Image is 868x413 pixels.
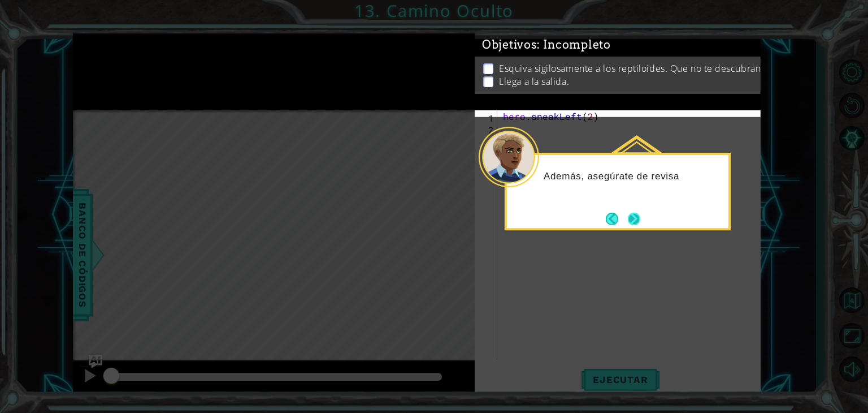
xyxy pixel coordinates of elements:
[628,213,640,225] button: Next
[499,77,569,89] p: Llega a la salida.
[544,170,721,183] p: Además, asegúrate de revisa
[606,213,628,225] button: Back
[482,40,611,54] span: Objetivos
[537,40,610,53] span: : Incompleto
[499,64,763,76] p: Esquiva sigilosamente a los reptiloides. Que no te descubran.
